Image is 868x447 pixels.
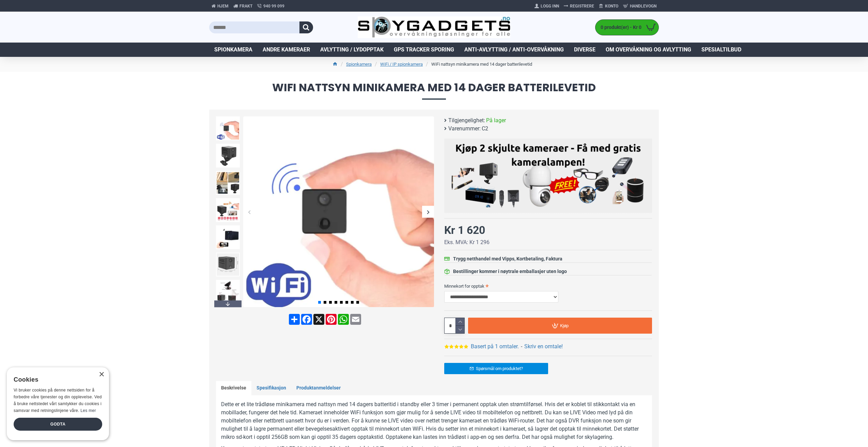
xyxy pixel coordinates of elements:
span: C2 [482,125,488,133]
a: Facebook [300,314,313,325]
span: 940 99 099 [263,3,284,9]
img: WiFi nattsyn minikamera med 14 dager batterilevetid - SpyGadgets.no [216,253,240,276]
div: Kr 1 620 [444,222,485,238]
span: Anti-avlytting / Anti-overvåkning [464,46,564,54]
a: Basert på 1 omtaler. [471,342,519,351]
img: WiFi nattsyn minikamera med 14 dager batterilevetid - SpyGadgets.no [216,116,240,140]
a: Skriv en omtale! [524,342,563,351]
span: Logg Inn [541,3,559,9]
a: Registrere [561,1,596,12]
b: Varenummer: [448,125,481,133]
div: Close [99,372,104,377]
span: Andre kameraer [263,46,310,54]
div: Godta [14,418,102,431]
a: WhatsApp [337,314,350,325]
span: Go to slide 3 [329,301,332,304]
span: Go to slide 8 [356,301,359,304]
span: Registrere [570,3,594,9]
a: GPS Tracker Sporing [389,43,459,57]
span: Go to slide 1 [318,301,321,304]
span: WiFi nattsyn minikamera med 14 dager batterilevetid [209,82,659,99]
span: Go to slide 6 [345,301,348,304]
a: X [313,314,325,325]
a: Anti-avlytting / Anti-overvåkning [459,43,569,57]
span: Handlevogn [630,3,656,9]
a: Spesifikasjon [251,381,291,395]
b: - [521,343,522,350]
span: 0 produkt(er) - Kr 0 [595,24,643,31]
img: WiFi nattsyn minikamera med 14 dager batterilevetid - SpyGadgets.no [216,198,240,222]
div: Bestillinger kommer i nøytrale emballasjer uten logo [453,268,567,275]
a: Spørsmål om produktet? [444,363,548,374]
a: Spionkamera [209,43,258,57]
span: Vi bruker cookies på denne nettsiden for å forbedre våre tjenester og din opplevelse. Ved å bruke... [14,388,102,413]
span: Go to slide 7 [351,301,354,304]
a: 0 produkt(er) - Kr 0 [595,20,658,35]
img: Kjøp 2 skjulte kameraer – Få med gratis kameralampe! [449,142,647,207]
a: Beskrivelse [216,381,251,395]
span: Om overvåkning og avlytting [606,46,691,54]
span: GPS Tracker Sporing [394,46,454,54]
div: Trygg netthandel med Vipps, Kortbetaling, Faktura [453,255,562,262]
a: Om overvåkning og avlytting [601,43,696,57]
img: WiFi nattsyn minikamera med 14 dager batterilevetid - SpyGadgets.no [243,116,434,307]
div: Next slide [422,206,434,218]
a: Spesialtilbud [696,43,746,57]
a: Produktanmeldelser [291,381,346,395]
div: Previous slide [243,206,255,218]
span: Kjøp [560,323,569,328]
a: WiFi / IP spionkamera [380,61,423,68]
a: Diverse [569,43,601,57]
img: SpyGadgets.no [358,16,511,38]
span: Go to slide 4 [335,301,337,304]
span: Hjem [217,3,229,9]
span: Frakt [239,3,252,9]
div: Cookies [14,372,98,387]
img: WiFi nattsyn minikamera med 14 dager batterilevetid - SpyGadgets.no [216,280,240,304]
span: Go to slide 5 [340,301,343,304]
span: Konto [605,3,618,9]
img: WiFi nattsyn minikamera med 14 dager batterilevetid - SpyGadgets.no [216,171,240,195]
a: Les mer, opens a new window [80,408,96,413]
span: Spionkamera [214,46,252,54]
a: Konto [596,1,621,12]
img: WiFi nattsyn minikamera med 14 dager batterilevetid - SpyGadgets.no [216,144,240,167]
p: Dette er et lite trådløse minikamera med nattsyn med 14 dagers batteritid i standby eller 3 timer... [221,400,647,441]
a: Pinterest [325,314,337,325]
b: Tilgjengelighet: [448,116,485,125]
a: Logg Inn [532,1,561,12]
span: Spesialtilbud [701,46,741,54]
span: Avlytting / Lydopptak [320,46,384,54]
a: Avlytting / Lydopptak [315,43,389,57]
div: Next slide [214,300,242,307]
img: WiFi nattsyn minikamera med 14 dager batterilevetid - SpyGadgets.no [216,225,240,249]
a: Andre kameraer [258,43,315,57]
a: Spionkamera [346,61,372,68]
span: Diverse [574,46,595,54]
span: Go to slide 2 [324,301,326,304]
a: Handlevogn [621,1,659,12]
a: Share [288,314,300,325]
a: Email [350,314,362,325]
span: På lager [486,116,506,125]
label: Minnekort for opptak [444,281,652,291]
